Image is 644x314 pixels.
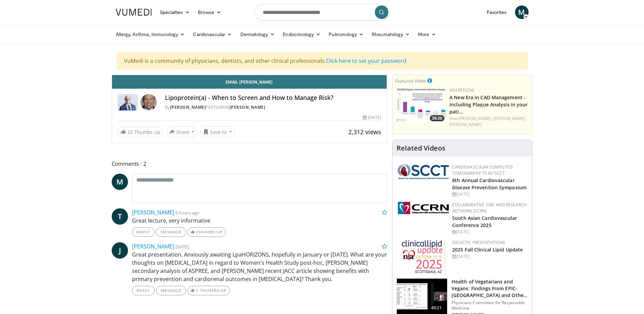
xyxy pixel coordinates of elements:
a: [PERSON_NAME] [449,122,482,127]
a: Reply [132,286,155,295]
a: More [414,28,440,41]
img: Avatar [141,94,157,110]
img: a04ee3ba-8487-4636-b0fb-5e8d268f3737.png.150x105_q85_autocrop_double_scale_upscale_version-0.2.png [398,202,449,214]
h3: Health of Vegetarians and Vegans: Findings From EPIC-[GEOGRAPHIC_DATA] and Othe… [452,278,528,299]
a: Collaborative CME and Research Network (CCRN) [452,202,527,214]
a: Click here to set your password [326,57,406,65]
a: South Asian Cardiovascular Conference 2025 [452,215,517,228]
span: Comments 2 [112,159,387,168]
p: Great lecture, very informative [132,216,387,225]
img: 606f2b51-b844-428b-aa21-8c0c72d5a896.150x105_q85_crop-smart_upscale.jpg [397,279,447,314]
img: 51a70120-4f25-49cc-93a4-67582377e75f.png.150x105_q85_autocrop_double_scale_upscale_version-0.2.png [398,164,449,179]
a: Dermatology [236,28,279,41]
p: Physicians Committee for Responsible Medicine [452,300,528,311]
a: Favorites [483,5,511,19]
a: Endocrinology [279,28,325,41]
a: Pulmonology [325,28,368,41]
a: A New Era in CAD Management - including Plaque Analysis in your pati… [449,94,528,115]
span: 1 [196,288,199,293]
button: Share [166,126,198,137]
a: 8th Annual Cardiovascular Disease Prevention Symposium [452,177,527,191]
div: Feat. [449,116,529,128]
span: 38:20 [430,115,444,121]
div: [DATE] [452,254,527,260]
a: M [112,174,128,190]
a: [PERSON_NAME] [132,243,174,250]
a: Message [156,286,186,295]
a: Cardiovascular Computed Tomography TV by SCCT [452,164,513,176]
small: 6 hours ago [176,210,199,216]
a: 38:20 [395,87,446,123]
a: Specialties [156,5,194,19]
small: Featured Video [395,78,426,84]
div: [DATE] [452,229,527,235]
a: J [112,242,128,259]
div: [DATE] [452,191,527,197]
a: [PERSON_NAME], [459,116,492,121]
img: VuMedi Logo [116,9,152,16]
img: Dr. Robert S. Rosenson [117,94,138,110]
p: Great presentation. Anxiously awaiting LpaHORIZONS, hopefully in January or [DATE]. What are your... [132,250,387,283]
a: Heartflow [449,87,474,93]
img: d65bce67-f81a-47c5-b47d-7b8806b59ca8.jpg.150x105_q85_autocrop_double_scale_upscale_version-0.2.jpg [402,240,445,275]
div: VuMedi is a community of physicians, dentists, and other clinical professionals. [117,52,528,69]
button: Save to [200,126,235,137]
a: Message [156,227,186,237]
span: 2,312 views [348,128,381,136]
a: 22 Thumbs Up [117,127,164,137]
a: [PERSON_NAME], [493,116,527,121]
input: Search topics, interventions [254,4,390,20]
img: 738d0e2d-290f-4d89-8861-908fb8b721dc.150x105_q85_crop-smart_upscale.jpg [395,87,446,123]
a: Email [PERSON_NAME] [112,75,387,89]
a: Rheumatology [368,28,414,41]
a: [PERSON_NAME] [170,104,206,110]
a: [PERSON_NAME] [229,104,265,110]
a: Reply [132,227,155,237]
a: [PERSON_NAME] [132,209,174,216]
div: By FEATURING [165,104,382,110]
h4: Lipoprotein(a) - When to Screen and How to Manage Risk? [165,94,382,102]
div: [DATE] [363,115,381,121]
div: Didactic Presentations [452,240,527,246]
a: M [515,5,529,19]
span: 49:21 [428,304,445,311]
span: 22 [127,129,133,135]
small: [DATE] [176,244,189,250]
a: T [112,208,128,225]
a: Browse [194,5,225,19]
a: 1 Thumbs Up [187,286,230,295]
h4: Related Videos [397,144,445,152]
a: Cardiovascular [189,28,236,41]
a: Thumbs Up [187,227,226,237]
a: Allergy, Asthma, Immunology [112,28,189,41]
a: 2025 Fall Clinical Lipid Update [452,246,523,253]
